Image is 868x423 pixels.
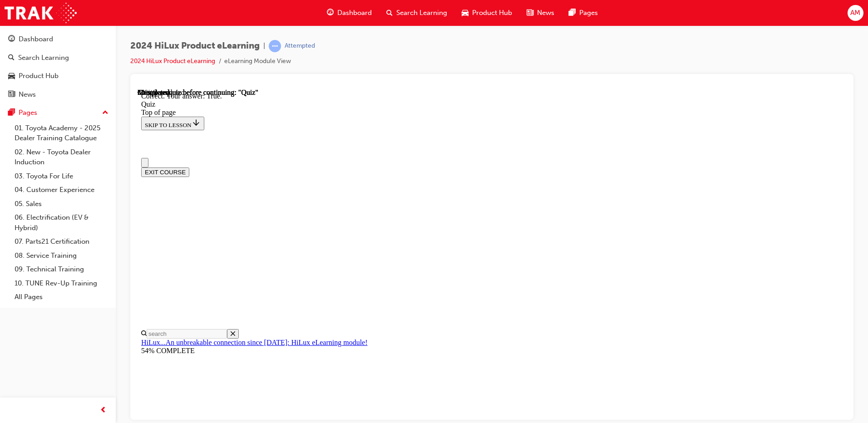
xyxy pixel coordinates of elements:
span: news-icon [8,91,15,99]
span: prev-icon [100,405,107,416]
a: All Pages [11,290,112,304]
a: news-iconNews [519,4,562,22]
li: eLearning Module View [224,56,291,67]
span: up-icon [102,107,108,119]
span: pages-icon [8,109,15,117]
span: guage-icon [8,35,15,44]
a: 03. Toyota For Life [11,169,112,183]
span: guage-icon [327,7,334,19]
a: 10. TUNE Rev-Up Training [11,276,112,290]
button: AM [848,5,863,21]
a: pages-iconPages [562,4,605,22]
span: Search Learning [396,8,447,18]
a: Dashboard [4,31,112,48]
span: Dashboard [337,8,372,18]
span: | [263,41,265,51]
a: 01. Toyota Academy - 2025 Dealer Training Catalogue [11,121,112,145]
span: car-icon [462,7,469,19]
div: 54% COMPLETE [4,258,705,266]
a: Product Hub [4,68,112,84]
a: 04. Customer Experience [11,183,112,197]
span: news-icon [527,7,533,19]
button: Pages [4,104,112,121]
div: Quiz [4,12,705,20]
div: Search Learning [18,53,69,63]
span: pages-icon [569,7,576,19]
button: EXIT COURSE [4,79,52,89]
a: 2024 HiLux Product eLearning [130,57,215,65]
a: 07. Parts21 Certification [11,235,112,249]
a: 05. Sales [11,197,112,211]
span: car-icon [8,72,15,80]
div: Top of page [4,20,705,28]
a: HiLux...An unbreakable connection since [DATE]: HiLux eLearning module! [4,250,230,258]
a: car-iconProduct Hub [454,4,519,22]
a: Search Learning [4,49,112,66]
span: Product Hub [472,8,512,18]
input: Search [9,241,89,250]
div: Dashboard [19,34,53,44]
span: Pages [579,8,598,18]
a: guage-iconDashboard [320,4,379,22]
a: News [4,86,112,103]
button: SKIP TO LESSON [4,28,67,42]
a: 08. Service Training [11,249,112,263]
span: 2024 HiLux Product eLearning [130,41,260,51]
span: search-icon [386,7,393,19]
button: Close search menu [89,241,101,250]
a: 02. New - Toyota Dealer Induction [11,145,112,169]
div: Attempted [285,42,315,50]
a: 09. Technical Training [11,262,112,276]
button: Close navigation menu [4,69,11,79]
span: News [537,8,554,18]
span: learningRecordVerb_ATTEMPT-icon [269,40,281,52]
div: News [19,89,36,100]
span: AM [850,8,860,18]
div: Correct. Your answer: True. [4,4,705,12]
div: Pages [19,108,37,118]
button: DashboardSearch LearningProduct HubNews [4,29,112,104]
a: search-iconSearch Learning [379,4,454,22]
span: search-icon [8,54,15,62]
span: SKIP TO LESSON [7,33,63,40]
a: 06. Electrification (EV & Hybrid) [11,211,112,235]
div: Product Hub [19,71,59,81]
img: Trak [5,3,77,23]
